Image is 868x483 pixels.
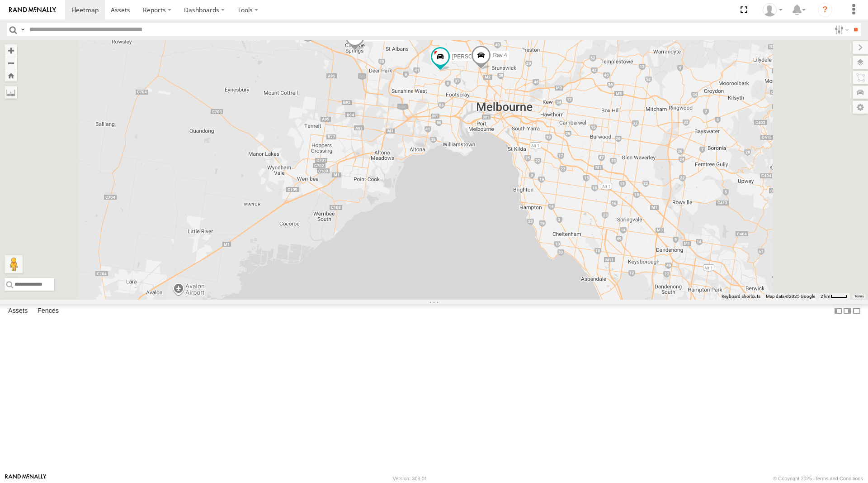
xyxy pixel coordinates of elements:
label: Measure [5,86,17,99]
label: Search Filter Options [831,23,850,36]
a: Terms and Conditions [815,476,863,481]
button: Zoom Home [5,69,17,81]
button: Map Scale: 2 km per 33 pixels [818,293,850,300]
div: © Copyright 2025 - [773,476,863,481]
div: Version: 308.01 [393,476,427,481]
span: 2 km [821,294,830,299]
button: Zoom in [5,44,17,57]
label: Assets [4,305,32,317]
button: Zoom out [5,57,17,69]
label: Fences [33,305,63,317]
label: Search Query [19,23,26,36]
label: Dock Summary Table to the Left [834,304,843,317]
span: Map data ©2025 Google [766,294,815,299]
img: rand-logo.svg [9,7,56,13]
span: [PERSON_NAME] [452,53,497,60]
button: Keyboard shortcuts [722,293,760,300]
button: Drag Pegman onto the map to open Street View [5,255,23,273]
a: Visit our Website [5,474,47,483]
label: Map Settings [853,101,868,114]
div: Bruce Swift [759,3,786,17]
a: Terms (opens in new tab) [854,295,864,298]
label: Dock Summary Table to the Right [843,304,852,317]
label: Hide Summary Table [852,304,861,317]
i: ? [818,3,832,17]
span: Rav 4 [493,53,507,59]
